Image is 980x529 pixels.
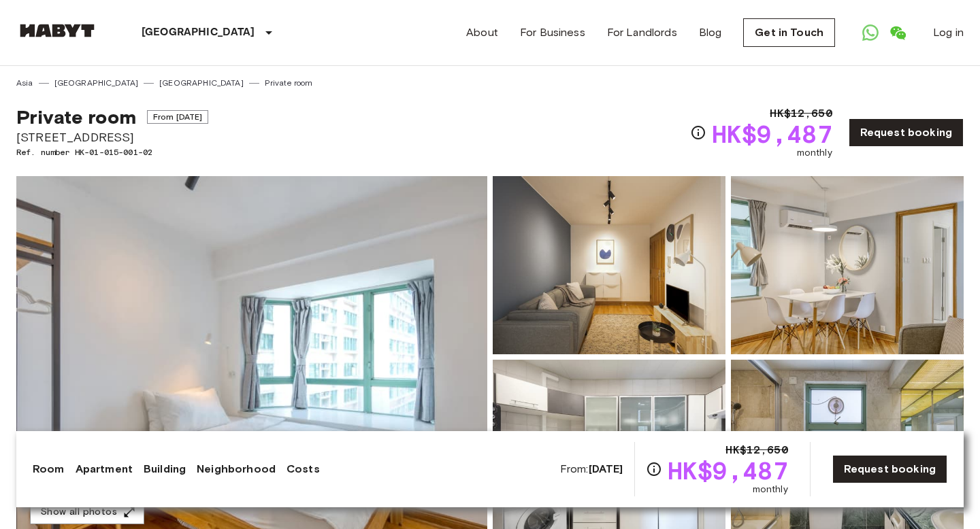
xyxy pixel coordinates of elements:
[30,500,144,525] button: Show all photos
[16,146,208,158] span: Ref. number HK-01-015-001-02
[690,124,706,141] svg: Check cost overview for full price breakdown. Please note that discounts apply to new joiners onl...
[753,483,788,496] span: monthly
[797,146,832,160] span: monthly
[493,176,725,354] img: Picture of unit HK-01-015-001-02
[933,24,964,41] a: Log in
[589,462,623,475] b: [DATE]
[54,77,139,89] a: [GEOGRAPHIC_DATA]
[197,461,276,477] a: Neighborhood
[743,18,835,47] a: Get in Touch
[849,118,964,147] a: Request booking
[731,176,964,354] img: Picture of unit HK-01-015-001-02
[607,24,677,41] a: For Landlords
[16,24,98,37] img: Habyt
[287,461,320,477] a: Costs
[33,461,65,477] a: Room
[142,24,255,41] p: [GEOGRAPHIC_DATA]
[725,442,787,458] span: HK$12,650
[770,105,832,122] span: HK$12,650
[712,122,832,146] span: HK$9,487
[265,77,313,89] a: Private room
[159,77,244,89] a: [GEOGRAPHIC_DATA]
[144,461,186,477] a: Building
[832,455,947,483] a: Request booking
[668,458,788,483] span: HK$9,487
[699,24,722,41] a: Blog
[884,19,911,46] a: Open WeChat
[16,77,33,89] a: Asia
[76,461,133,477] a: Apartment
[520,24,585,41] a: For Business
[16,129,208,146] span: [STREET_ADDRESS]
[16,105,136,129] span: Private room
[466,24,498,41] a: About
[646,461,662,477] svg: Check cost overview for full price breakdown. Please note that discounts apply to new joiners onl...
[560,462,623,477] span: From:
[857,19,884,46] a: Open WhatsApp
[147,110,209,124] span: From [DATE]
